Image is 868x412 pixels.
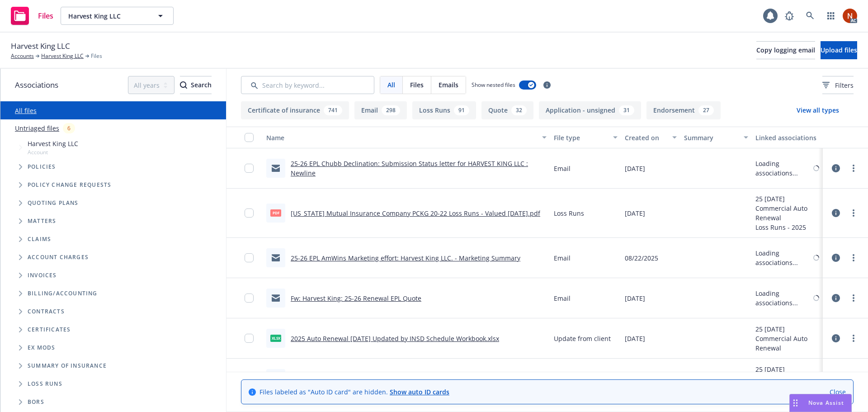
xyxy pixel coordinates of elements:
span: BORs [28,399,44,405]
a: Accounts [11,52,34,60]
button: Application - unsigned [539,101,641,119]
span: xlsx [270,335,281,341]
span: Associations [15,79,58,91]
span: Loss Runs [28,381,62,387]
span: Loss Runs [554,208,584,218]
button: Harvest King LLC [61,7,174,25]
button: Loss Runs [412,101,476,119]
a: more [848,333,859,344]
button: Certificate of insurance [241,101,349,119]
div: Created on [625,133,667,142]
div: Summary [684,133,738,142]
button: Linked associations [752,127,823,148]
a: Fw: Harvest King: 25-26 Renewal EPL Quote [291,294,421,303]
button: Email [354,101,407,119]
span: Files [91,52,102,60]
button: Summary [680,127,751,148]
button: Filters [822,76,854,94]
div: 298 [382,105,400,115]
div: 27 [698,105,714,115]
a: more [848,163,859,174]
span: Files [410,80,424,90]
div: Loss Runs - 2025 [755,223,819,232]
a: Close [830,387,846,397]
div: 25 [DATE] Commercial Auto Renewal [755,194,819,223]
a: Show auto ID cards [390,388,449,396]
span: Ex Mods [28,345,55,350]
span: Harvest King LLC [28,139,78,148]
div: 32 [511,105,527,115]
span: All [387,80,395,90]
a: 25-26 EPL AmWins Marketing effort: Harvest King LLC. - Marketing Summary [291,254,520,262]
a: more [848,293,859,303]
button: Created on [621,127,680,148]
a: Untriaged files [15,123,59,133]
div: Search [180,76,212,94]
button: Quote [481,101,533,119]
div: Loading associations... [755,289,811,308]
div: Name [266,133,537,142]
button: Name [263,127,550,148]
a: Report a Bug [780,7,798,25]
span: Email [554,253,571,263]
span: Claims [28,237,51,242]
span: Nova Assist [808,399,844,407]
div: 741 [324,105,342,115]
img: photo [843,9,857,23]
span: [DATE] [625,334,645,343]
span: Emails [439,80,458,90]
div: Loading associations... [755,159,811,178]
span: Account [28,148,78,156]
span: [DATE] [625,294,645,303]
div: 31 [619,105,634,115]
a: [US_STATE] Mutual Insurance Company PCKG 20-22 Loss Runs - Valued [DATE].pdf [291,209,540,218]
input: Toggle Row Selected [245,164,254,173]
a: Harvest King LLC [41,52,84,60]
span: Billing/Accounting [28,291,98,296]
span: Harvest King LLC [11,40,70,52]
button: Nova Assist [789,394,852,412]
span: Copy logging email [756,46,815,54]
span: Show nested files [472,81,515,89]
a: 25-26 EPL Chubb Declination: Submission Status letter for HARVEST KING LLC : Newline [291,159,528,177]
button: File type [550,127,621,148]
input: Toggle Row Selected [245,294,254,303]
a: Files [7,3,57,28]
a: All files [15,106,37,115]
div: 25 [DATE] Commercial Auto Renewal [755,365,819,393]
div: Drag to move [790,394,801,412]
span: Certificates [28,327,71,332]
span: Harvest King LLC [68,11,146,21]
span: Summary of insurance [28,363,107,369]
span: Quoting plans [28,200,79,206]
span: Invoices [28,273,57,278]
a: Switch app [822,7,840,25]
input: Toggle Row Selected [245,208,254,218]
button: SearchSearch [180,76,212,94]
svg: Search [180,81,187,89]
div: Linked associations [755,133,819,142]
span: Files labeled as "Auto ID card" are hidden. [259,387,449,397]
span: pdf [270,209,281,216]
input: Select all [245,133,254,142]
div: 25 [DATE] Commercial Auto Renewal [755,324,819,353]
div: 6 [63,123,75,133]
span: Filters [835,81,854,90]
div: File type [554,133,608,142]
span: 08/22/2025 [625,253,658,263]
span: [DATE] [625,208,645,218]
span: Email [554,294,571,303]
button: Endorsement [646,101,721,119]
span: Email [554,164,571,173]
a: 2025 Auto Renewal [DATE] Updated by INSD Schedule Workbook.xlsx [291,334,499,343]
input: Toggle Row Selected [245,253,254,262]
span: Update from client [554,334,611,343]
div: Loading associations... [755,248,811,267]
span: Filters [822,81,854,90]
a: more [848,208,859,218]
button: Copy logging email [756,41,815,59]
button: View all types [782,101,854,119]
span: Matters [28,218,56,224]
span: Contracts [28,309,65,314]
a: Search [801,7,819,25]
